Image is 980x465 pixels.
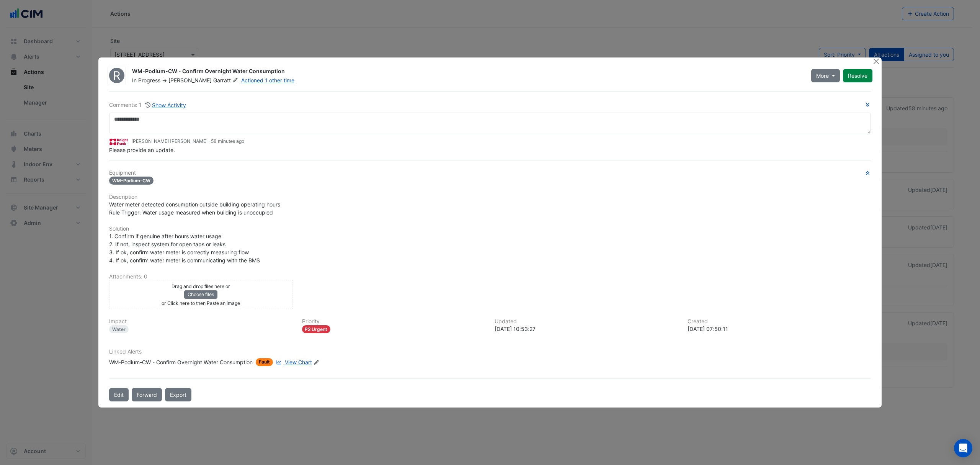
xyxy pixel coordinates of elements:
[109,273,871,280] h6: Attachments: 0
[109,138,128,146] img: Knight Frank
[302,325,331,333] div: P2 Urgent
[213,77,240,84] span: Garratt
[109,388,129,401] button: Edit
[109,358,253,366] div: WM-Podium-CW - Confirm Overnight Water Consumption
[495,325,678,333] div: [DATE] 10:53:27
[109,201,280,216] span: Water meter detected consumption outside building operating hours Rule Trigger: Water usage measu...
[109,101,186,110] div: Comments: 1
[954,439,972,457] div: Open Intercom Messenger
[256,358,273,366] span: Fault
[165,388,191,401] a: Export
[109,170,871,176] h6: Equipment
[211,138,244,144] span: 2025-09-04 10:53:27
[109,226,871,232] h6: Solution
[145,101,186,110] button: Show Activity
[162,300,240,306] small: or Click here to then Paste an image
[171,283,230,289] small: Drag and drop files here or
[109,147,175,153] span: Please provide an update.
[131,138,244,145] small: [PERSON_NAME] [PERSON_NAME] -
[109,233,260,264] span: 1. Confirm if genuine after hours water usage 2. If not, inspect system for open taps or leaks 3....
[132,388,162,401] button: Forward
[816,72,829,80] span: More
[495,318,678,325] h6: Updated
[241,77,294,84] a: Actioned 1 other time
[184,290,217,299] button: Choose files
[109,349,871,355] h6: Linked Alerts
[132,67,802,77] div: WM-Podium-CW - Confirm Overnight Water Consumption
[811,69,840,82] button: More
[872,57,880,65] button: Close
[168,77,212,84] span: [PERSON_NAME]
[274,358,312,366] a: View Chart
[109,325,129,333] div: Water
[113,70,121,81] span: R
[302,318,486,325] h6: Priority
[162,77,167,84] span: ->
[109,194,871,200] h6: Description
[314,360,319,365] fa-icon: Edit Linked Alerts
[132,77,160,84] span: In Progress
[107,68,126,83] fa-layers: Royal Air
[109,318,293,325] h6: Impact
[109,177,154,185] span: WM-Podium-CW
[688,325,871,333] div: [DATE] 07:50:11
[843,69,872,82] button: Resolve
[285,359,312,365] span: View Chart
[688,318,871,325] h6: Created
